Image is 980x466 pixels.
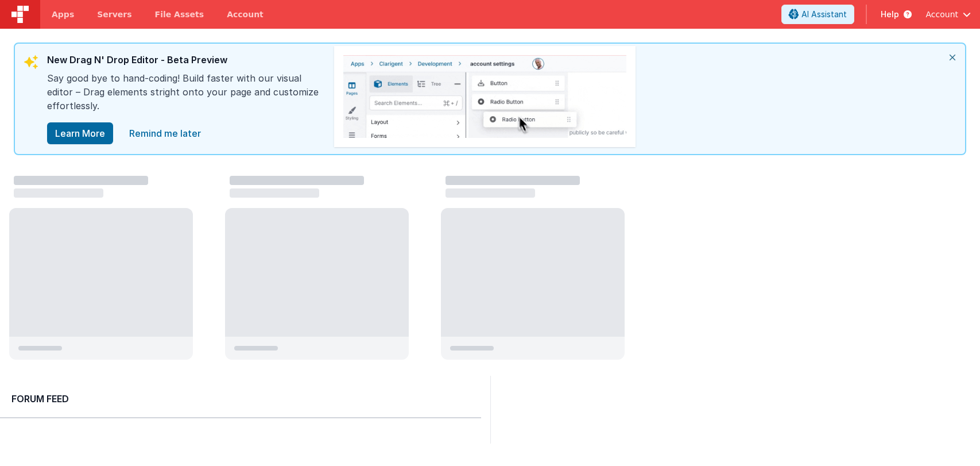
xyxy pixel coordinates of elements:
button: Learn More [47,122,113,144]
span: Help [881,9,899,20]
span: Servers [97,9,131,20]
button: AI Assistant [781,5,854,24]
div: New Drag N' Drop Editor - Beta Preview [47,53,323,71]
i: close [940,44,965,71]
button: Account [925,9,971,20]
h2: Forum Feed [11,392,470,406]
span: File Assets [155,9,204,20]
span: Account [925,9,958,20]
span: Apps [52,9,74,20]
div: Say good bye to hand-coding! Build faster with our visual editor – Drag elements stright onto you... [47,71,323,122]
a: close [122,122,208,145]
span: AI Assistant [801,9,847,20]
